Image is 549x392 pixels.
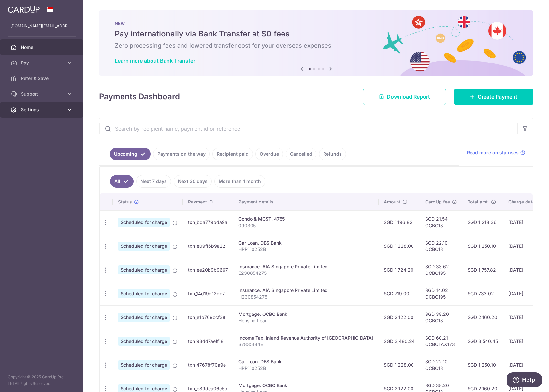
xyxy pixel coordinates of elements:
td: SGD 1,757.82 [462,258,503,282]
span: Amount [384,199,400,205]
a: Payments on the way [153,148,210,160]
p: H230854275 [238,294,373,300]
td: SGD 60.21 OCBCTAX173 [420,329,462,353]
span: CardUp fee [425,199,450,205]
a: Next 7 days [136,175,171,188]
h5: Pay internationally via Bank Transfer at $0 fees [115,29,518,39]
td: [DATE] [503,210,547,234]
span: Create Payment [478,93,517,101]
td: [DATE] [503,234,547,258]
div: Insurance. AIA Singapore Private Limited [238,287,373,294]
img: Bank transfer banner [99,10,533,76]
img: CardUp [8,5,40,13]
td: SGD 2,160.20 [462,305,503,329]
td: [DATE] [503,353,547,377]
th: Payment ID [183,193,233,210]
td: SGD 14.02 OCBC195 [420,282,462,305]
a: All [110,175,134,188]
td: SGD 38.20 OCBC18 [420,305,462,329]
span: Charge date [508,199,535,205]
div: Mortgage. OCBC Bank [238,311,373,317]
p: E230854275 [238,270,373,276]
td: SGD 22.10 OCBC18 [420,353,462,377]
p: HPR110252B [238,246,373,253]
a: Cancelled [286,148,316,160]
span: Home [21,44,64,50]
td: SGD 1,724.20 [379,258,420,282]
td: SGD 22.10 OCBC18 [420,234,462,258]
span: Scheduled for charge [118,265,170,274]
span: Scheduled for charge [118,218,170,227]
span: Download Report [387,93,430,101]
td: SGD 1,250.10 [462,234,503,258]
td: SGD 33.62 OCBC195 [420,258,462,282]
td: SGD 1,196.82 [379,210,420,234]
span: Total amt. [468,199,489,205]
td: txn_ee20b9b9667 [183,258,233,282]
div: Income Tax. Inland Revenue Authority of [GEOGRAPHIC_DATA] [238,335,373,341]
span: Scheduled for charge [118,289,170,298]
div: Mortgage. OCBC Bank [238,382,373,389]
span: Help [15,5,28,10]
td: SGD 733.02 [462,282,503,305]
a: Upcoming [110,148,151,160]
span: Settings [21,106,64,113]
td: txn_93dd7aeff18 [183,329,233,353]
h6: Zero processing fees and lowered transfer cost for your overseas expenses [115,42,518,49]
td: [DATE] [503,258,547,282]
a: Read more on statuses [467,149,525,156]
th: Payment details [233,193,379,210]
span: Scheduled for charge [118,337,170,346]
a: Refunds [319,148,346,160]
td: SGD 1,250.10 [462,353,503,377]
td: SGD 21.54 OCBC18 [420,210,462,234]
td: SGD 2,122.00 [379,305,420,329]
h4: Payments Dashboard [99,91,180,103]
span: Scheduled for charge [118,313,170,322]
p: HPR110252B [238,365,373,371]
td: txn_14d19d12dc2 [183,282,233,305]
td: SGD 1,228.00 [379,353,420,377]
div: Car Loan. DBS Bank [238,240,373,246]
span: Scheduled for charge [118,242,170,251]
div: Insurance. AIA Singapore Private Limited [238,263,373,270]
td: SGD 1,218.36 [462,210,503,234]
div: Condo & MCST. 4755 [238,216,373,222]
p: S7835184E [238,341,373,348]
a: Recipient paid [212,148,253,160]
a: Create Payment [454,89,533,105]
span: Status [118,199,132,205]
input: Search by recipient name, payment id or reference [99,118,517,139]
iframe: Opens a widget where you can find more information [507,372,542,389]
td: SGD 719.00 [379,282,420,305]
p: [DOMAIN_NAME][EMAIL_ADDRESS][DOMAIN_NAME] [10,23,73,29]
span: Refer & Save [21,75,64,82]
div: Car Loan. DBS Bank [238,358,373,365]
td: [DATE] [503,329,547,353]
a: More than 1 month [214,175,265,188]
a: Learn more about Bank Transfer [115,57,195,64]
a: Download Report [363,89,446,105]
td: SGD 3,480.24 [379,329,420,353]
span: Scheduled for charge [118,360,170,370]
td: SGD 3,540.45 [462,329,503,353]
td: txn_bda779bda9a [183,210,233,234]
td: [DATE] [503,282,547,305]
span: Support [21,91,64,97]
p: Housing Loan [238,317,373,324]
td: txn_e09ff6b9a22 [183,234,233,258]
a: Overdue [255,148,283,160]
a: Next 30 days [174,175,212,188]
p: 090305 [238,222,373,229]
td: SGD 1,228.00 [379,234,420,258]
span: Read more on statuses [467,149,519,156]
span: Pay [21,60,64,66]
td: txn_47678f70a9e [183,353,233,377]
p: NEW [115,21,518,26]
td: [DATE] [503,305,547,329]
td: txn_e1b709ccf38 [183,305,233,329]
